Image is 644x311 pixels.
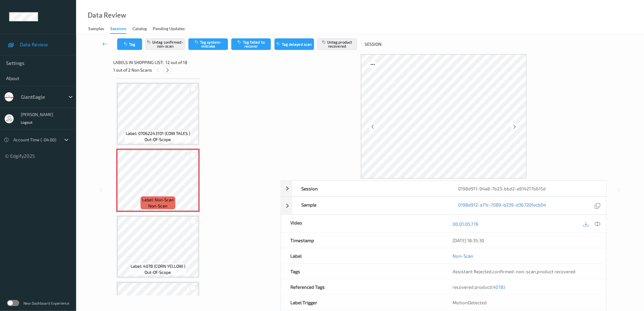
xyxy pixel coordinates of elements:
button: Tag system-mistake [188,38,228,50]
a: 0198d912-a71c-7089-b239-d36720fecb04 [458,202,546,210]
a: Pending Updates [153,25,191,33]
div: Referenced Tags [281,279,444,295]
a: Non-Scan [453,253,474,259]
div: Pending Updates [153,26,185,33]
div: Sample [292,197,449,214]
span: Session: [365,41,382,47]
span: confirmed-non-scan [493,269,536,274]
button: Tag failed to recover [231,38,271,50]
span: non-scan [149,203,168,209]
a: Samples [88,25,110,33]
div: Catalog [132,26,147,33]
span: Label: 07062243101 (COW TALES ) [126,130,190,136]
div: Data Review [88,12,126,18]
span: Labels in shopping list: [113,59,163,65]
div: Label [281,248,444,263]
div: [DATE] 18:35:30 [453,237,597,243]
span: out-of-scope [145,136,171,143]
div: Session0198d911-94a8-7b23-bbd2-a914217b615d [281,181,607,196]
a: Catalog [132,25,153,33]
span: 12 out of 18 [166,59,187,65]
button: Tag delayed scan [275,38,314,50]
div: Session [292,181,449,196]
span: Assistant Rejected [453,269,492,274]
div: Video [281,215,444,232]
span: Label: 4078 (CORN YELLOW ) [131,263,185,269]
button: Tag [117,38,142,50]
div: Label Trigger [281,295,444,310]
div: 0198d911-94a8-7b23-bbd2-a914217b615d [449,181,606,196]
span: product recovered [537,269,576,274]
div: Sample0198d912-a71c-7089-b239-d36720fecb04 [281,197,607,215]
button: Untag product recovered [317,38,357,50]
span: recovered product [453,284,505,290]
div: Samples [88,26,104,33]
span: out-of-scope [145,269,171,275]
span: Label: Non-Scan [142,197,174,203]
div: MotionDetected [444,295,606,310]
span: , , [453,269,576,274]
button: Untag confirmed-non-scan [145,38,185,50]
span: (4078) [492,284,505,290]
div: Sessions [110,26,126,34]
a: Sessions [110,25,132,34]
div: 1 out of 2 Non Scans [113,66,276,74]
a: 00:01:05.776 [453,221,479,227]
div: Tags [281,264,444,279]
div: Timestamp [281,233,444,248]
